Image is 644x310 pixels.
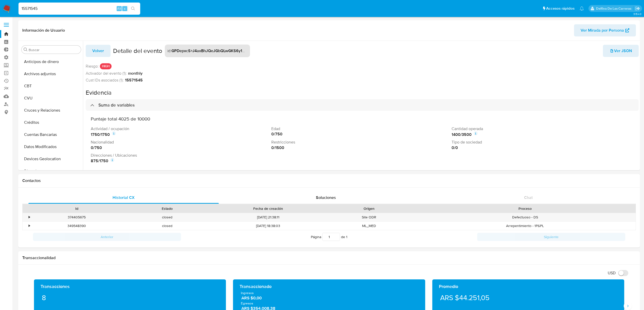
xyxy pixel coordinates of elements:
button: search-icon [128,5,138,12]
strong: 15571545 [125,77,143,83]
div: • [29,223,30,228]
strong: 0 / 750 [91,145,102,151]
p: HIGH [100,63,112,69]
div: closed [122,213,212,221]
div: Id [35,206,118,211]
h2: Evidencia [86,89,639,96]
button: Créditos [20,116,83,129]
button: Direcciones [20,165,83,177]
button: Anticipos de dinero [20,56,83,68]
button: Anterior [33,233,181,241]
div: ML_MED [324,222,414,230]
input: Buscar usuario o caso... [19,5,140,12]
p: delfina.delascarreras@mercadolibre.com [596,6,633,11]
button: Volver [86,45,111,57]
button: Ver JSON [603,45,639,57]
button: Archivos adjuntos [20,68,83,80]
strong: 0 / 750 [271,131,282,137]
h1: Transaccionalidad [22,255,636,260]
p: Restricciones [271,139,450,145]
span: Volver [92,45,104,56]
div: 349548390 [31,222,122,230]
h1: Contactos [22,178,636,183]
div: 374405675 [31,213,122,221]
button: Devices Geolocation [20,153,83,165]
span: s [124,6,126,11]
button: Cuentas Bancarias [20,129,83,141]
div: Site ODR [324,213,414,221]
strong: 1750 / 1750 [91,132,110,137]
div: • [29,215,30,220]
strong: monthly [128,71,142,76]
button: Datos Modificados [20,141,83,153]
span: Historial CX [113,195,135,200]
span: Alt [117,6,121,11]
span: Ver Mirada por Persona [581,24,624,36]
span: 1 [346,234,347,239]
button: CBT [20,80,83,92]
p: Cantidad operada [452,126,630,132]
strong: 0 / 0 [452,145,458,151]
span: Soluciones [316,195,336,200]
p: Tipo de sociedad [452,139,630,145]
span: Chat [524,195,533,200]
a: Salir [635,6,640,11]
span: Accesos rápidos [546,6,575,11]
div: Origen [327,206,411,211]
h1: Información de Usuario [22,28,65,33]
a: Notificaciones [580,6,584,11]
div: closed [122,222,212,230]
strong: 875 / 1750 [91,158,108,164]
h2: Detalle del evento [113,47,162,55]
span: id : [167,48,171,54]
p: Actividad / ocupación [91,126,269,132]
div: [DATE] 21:38:11 [212,213,324,221]
div: [DATE] 18:38:03 [212,222,324,230]
strong: GPDepxcS+J4axBhJQeJGbQLwGKS6y1DaFK1m9mAsL3P123XEkIuTD0tiAX2ctzZmGyICmpUdGA5lTIoHnb6VCA== [171,48,377,54]
span: Riesgo : [86,64,99,69]
button: Siguiente [477,233,625,241]
div: Fecha de creación [216,206,320,211]
p: Nacionalidad [91,139,269,145]
strong: 1400 / 3500 [452,132,472,137]
input: Buscar [29,48,79,52]
span: Página de [311,233,347,241]
button: Buscar [24,48,28,52]
strong: 0 / 1500 [271,145,284,151]
span: Cust IDs asociados (1): [86,77,124,83]
button: Cruces y Relaciones [20,104,83,116]
div: Defectuoso - DS [414,213,636,221]
button: Ver Mirada por Persona [574,24,636,36]
h3: Puntaje total 4025 de 10000 [91,116,634,122]
span: Activador del evento (1): [86,71,127,76]
button: CVU [20,92,83,104]
div: Suma de variables [86,99,639,111]
div: Arrepentimiento - 1P&PL [414,222,636,230]
p: Direcciones / Ubicaciones [91,153,269,158]
h3: Suma de variables [98,102,135,108]
div: Estado [126,206,209,211]
div: Proceso [418,206,632,211]
span: Ver JSON [610,45,632,56]
p: Edad [271,126,450,132]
